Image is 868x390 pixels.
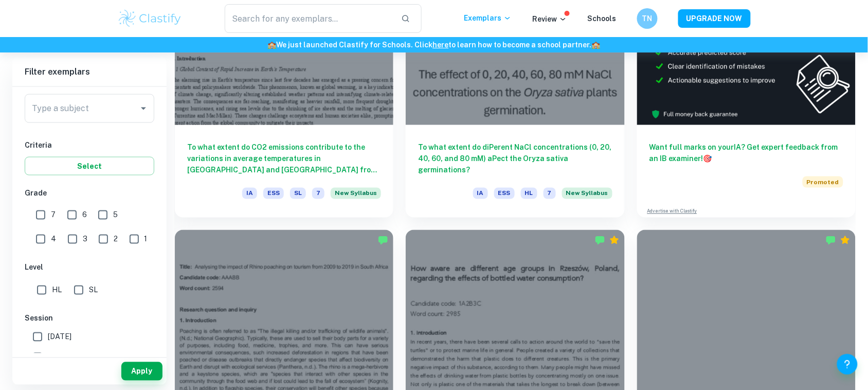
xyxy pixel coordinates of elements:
[89,285,98,296] span: SL
[494,188,515,199] span: ESS
[51,234,56,245] span: 4
[803,176,843,188] span: Promoted
[433,41,449,49] a: here
[187,141,381,175] h6: To what extent do CO2 emissions contribute to the variations in average temperatures in [GEOGRAPH...
[378,235,388,245] img: Marked
[114,234,118,245] span: 2
[647,208,697,215] a: Advertise with Clastify
[263,188,284,199] span: ESS
[562,188,612,205] div: Starting from the May 2026 session, the ESS IA requirements have changed. We created this exempla...
[418,141,612,175] h6: To what extent do diPerent NaCl concentrations (0, 20, 40, 60, and 80 mM) aPect the Oryza sativa ...
[25,139,154,151] h6: Criteria
[83,234,87,245] span: 3
[25,262,154,273] h6: Level
[12,58,167,86] h6: Filter exemplars
[331,188,381,205] div: Starting from the May 2026 session, the ESS IA requirements have changed. We created this exempla...
[703,154,712,163] span: 🎯
[649,141,843,164] h6: Want full marks on your IA ? Get expert feedback from an IB examiner!
[82,209,87,221] span: 6
[268,41,277,49] span: 🏫
[592,41,601,49] span: 🏫
[637,8,658,29] button: TN
[117,8,183,29] img: Clastify logo
[642,13,654,24] h6: TN
[826,235,836,245] img: Marked
[48,352,71,363] span: [DATE]
[25,188,154,199] h6: Grade
[48,331,71,343] span: [DATE]
[144,234,148,245] span: 1
[51,209,56,221] span: 7
[840,235,851,245] div: Premium
[25,157,154,175] button: Select
[544,188,556,199] span: 7
[532,13,567,25] p: Review
[312,188,324,199] span: 7
[331,188,381,199] span: New Syllabus
[290,188,306,199] span: SL
[837,354,858,375] button: Help and Feedback
[136,101,151,116] button: Open
[473,188,488,199] span: IA
[595,235,605,245] img: Marked
[588,14,617,23] a: Schools
[52,285,62,296] span: HL
[25,313,154,324] h6: Session
[678,9,751,28] button: UPGRADE NOW
[521,188,537,199] span: HL
[609,235,620,245] div: Premium
[113,209,118,221] span: 5
[225,4,393,33] input: Search for any exemplars...
[242,188,257,199] span: IA
[2,39,866,50] h6: We just launched Clastify for Schools. Click to learn how to become a school partner.
[464,12,512,24] p: Exemplars
[562,188,612,199] span: New Syllabus
[121,362,162,381] button: Apply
